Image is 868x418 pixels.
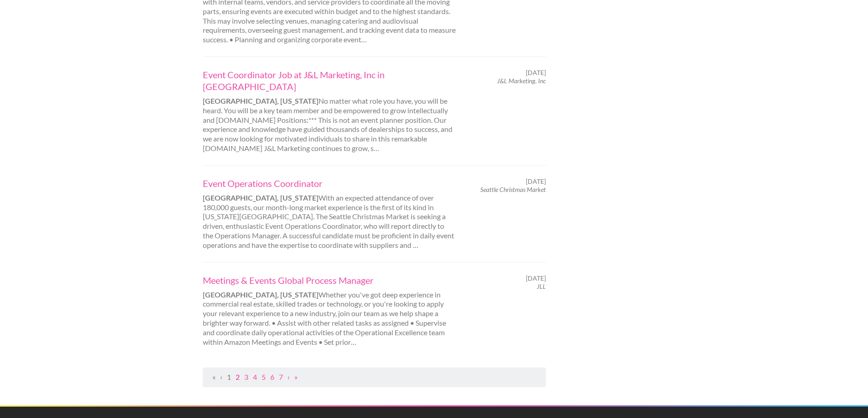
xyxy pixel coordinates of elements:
strong: [GEOGRAPHIC_DATA], [US_STATE] [203,96,318,105]
span: First Page [212,373,216,381]
a: Event Operations Coordinator [203,177,456,189]
div: With an expected attendance of over 180,000 guests, our month-long market experience is the first... [195,177,464,250]
a: Page 5 [262,373,266,381]
span: [DATE] [526,69,546,77]
span: [DATE] [526,177,546,186]
a: Last Page, Page 54 [294,373,298,381]
em: Seattle Christmas Market [480,186,546,193]
span: Previous Page [220,373,222,381]
div: No matter what role you have, you will be heard. You will be a key team member and be empowered t... [195,69,464,153]
a: Meetings & Events Global Process Manager [203,274,456,286]
strong: [GEOGRAPHIC_DATA], [US_STATE] [203,193,318,202]
a: Page 2 [236,373,240,381]
a: Next Page [288,373,290,381]
div: Whether you've got deep experience in commercial real estate, skilled trades or technology, or yo... [195,274,464,347]
a: Event Coordinator Job at J&L Marketing, Inc in [GEOGRAPHIC_DATA] [203,69,456,92]
a: Page 7 [279,373,283,381]
span: [DATE] [526,274,546,282]
em: J&L Marketing, Inc [497,77,546,85]
a: Page 1 [227,373,231,381]
strong: [GEOGRAPHIC_DATA], [US_STATE] [203,290,318,299]
a: Page 6 [270,373,274,381]
a: Page 3 [244,373,248,381]
em: JLL [537,282,546,290]
a: Page 4 [253,373,257,381]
